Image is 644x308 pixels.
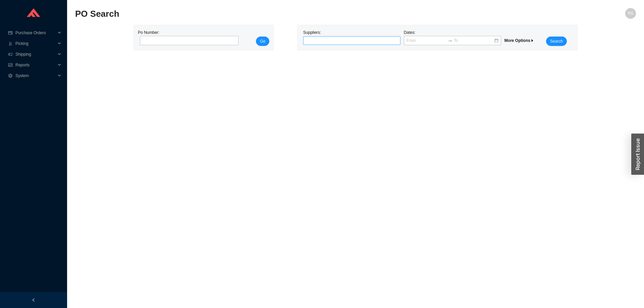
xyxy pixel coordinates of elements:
span: Reports [15,60,56,70]
input: To [454,37,494,44]
span: Picking [15,38,56,49]
span: Search [550,38,563,45]
span: Purchase Orders [15,27,56,38]
span: left [32,298,36,302]
div: Po Number: [138,29,236,46]
h2: PO Search [75,8,496,20]
span: System [15,70,56,81]
button: Go [256,37,269,46]
span: Go [260,38,265,45]
div: Suppliers: [302,29,402,46]
span: credit-card [8,31,13,35]
span: to [448,38,452,43]
button: Search [546,37,567,46]
input: From [407,37,446,44]
span: Shipping [15,49,56,60]
span: setting [8,74,13,78]
span: More Options [504,38,534,43]
span: caret-right [530,39,534,43]
span: swap-right [448,38,452,43]
span: RS [628,8,634,19]
div: Dates: [402,29,503,46]
span: fund [8,63,13,67]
